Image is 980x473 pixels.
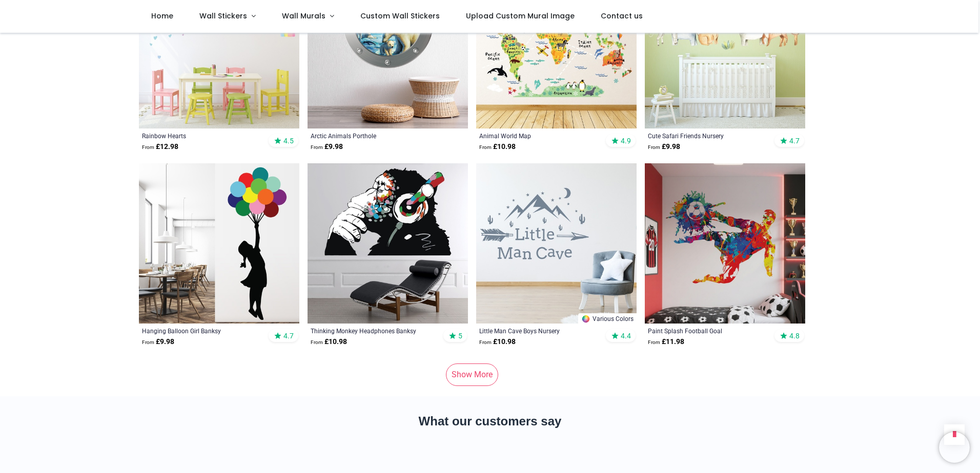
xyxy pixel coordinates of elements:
[479,327,603,335] a: Little Man Cave Boys Nursery
[621,136,631,145] span: 4.9
[479,339,492,345] span: From
[476,163,637,324] img: Little Man Cave Boys Nursery Wall Sticker
[360,11,440,21] span: Custom Wall Stickers
[466,11,575,21] span: Upload Custom Mural Image
[311,337,347,347] strong: £ 10.98
[142,337,174,347] strong: £ 9.98
[199,11,247,21] span: Wall Stickers
[142,144,154,150] span: From
[283,331,294,340] span: 4.7
[789,331,800,340] span: 4.8
[648,327,771,335] a: Paint Splash Football Goal
[311,132,434,140] a: Arctic Animals Porthole
[648,337,684,347] strong: £ 11.98
[151,11,173,21] span: Home
[645,163,805,324] img: Paint Splash Football Goal Wall Sticker
[311,327,434,335] a: Thinking Monkey Headphones Banksy
[648,132,771,140] a: Cute Safari Friends Nursery
[578,313,637,324] a: Various Colors
[479,132,603,140] a: Animal World Map
[648,144,660,150] span: From
[446,363,498,386] a: Show More
[458,331,462,340] span: 5
[648,142,680,152] strong: £ 9.98
[142,339,154,345] span: From
[142,327,266,335] a: Hanging Balloon Girl Banksy
[139,163,299,324] img: Hanging Balloon Girl Banksy Wall Sticker
[283,136,294,145] span: 4.5
[789,136,800,145] span: 4.7
[311,144,323,150] span: From
[601,11,643,21] span: Contact us
[479,142,516,152] strong: £ 10.98
[581,314,590,324] img: Color Wheel
[282,11,325,21] span: Wall Murals
[139,413,841,430] h2: What our customers say
[311,339,323,345] span: From
[308,163,468,324] img: Thinking Monkey Headphones Banksy Wall Sticker
[939,432,970,463] iframe: Brevo live chat
[479,144,492,150] span: From
[142,142,178,152] strong: £ 12.98
[648,339,660,345] span: From
[311,142,343,152] strong: £ 9.98
[479,337,516,347] strong: £ 10.98
[621,331,631,340] span: 4.4
[142,132,266,140] a: Rainbow Hearts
